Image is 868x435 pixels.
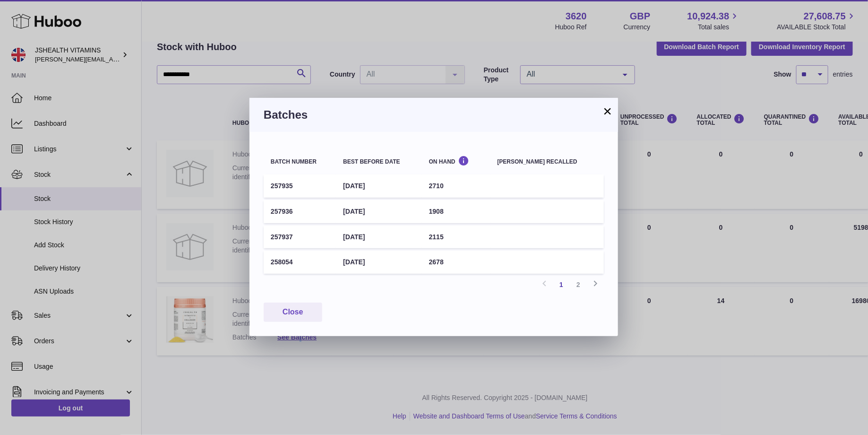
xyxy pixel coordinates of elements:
[429,156,483,165] div: On Hand
[336,174,421,198] td: [DATE]
[498,159,597,165] div: [PERSON_NAME] recalled
[264,107,604,122] h3: Batches
[264,303,322,322] button: Close
[422,226,490,249] td: 2115
[343,159,414,165] div: Best before date
[570,276,587,293] a: 2
[271,159,329,165] div: Batch number
[264,174,336,198] td: 257935
[336,251,421,274] td: [DATE]
[602,105,613,117] button: ×
[264,200,336,223] td: 257936
[422,200,490,223] td: 1908
[553,276,570,293] a: 1
[336,226,421,249] td: [DATE]
[264,226,336,249] td: 257937
[264,251,336,274] td: 258054
[422,174,490,198] td: 2710
[422,251,490,274] td: 2678
[336,200,421,223] td: [DATE]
